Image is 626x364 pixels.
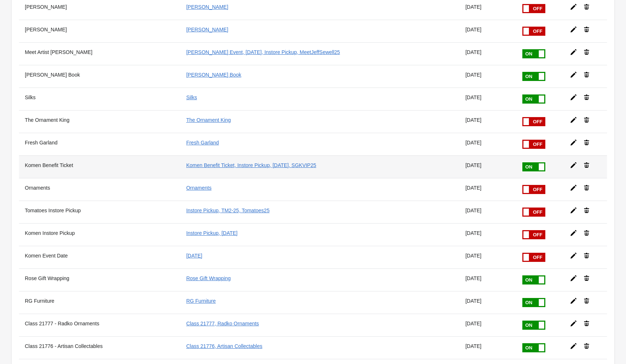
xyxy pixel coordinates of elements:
a: [DATE] [186,253,202,259]
td: [DATE] [460,110,516,133]
th: Komen Event Date [19,246,180,268]
a: Komen Benefit Ticket, Instore Pickup, [DATE], SGKVIP25 [186,162,316,168]
td: [DATE] [460,20,516,42]
a: Silks [186,94,197,100]
th: Fresh Garland [19,133,180,155]
th: Class 21776 - Artisan Collectables [19,336,180,359]
a: [PERSON_NAME] Event, [DATE], Instore Pickup, MeetJeffSewell25 [186,49,340,55]
td: [DATE] [460,223,516,246]
th: Komen Instore Pickup [19,223,180,246]
a: Class 21777, Radko Ornaments [186,321,259,326]
td: [DATE] [460,201,516,223]
a: [PERSON_NAME] Book [186,72,241,78]
th: The Ornament King [19,110,180,133]
a: [PERSON_NAME] [186,27,228,32]
td: [DATE] [460,291,516,314]
th: Ornaments [19,178,180,201]
td: [DATE] [460,88,516,110]
td: [DATE] [460,336,516,359]
td: [DATE] [460,268,516,291]
th: Rose Gift Wrapping [19,268,180,291]
a: [PERSON_NAME] [186,4,228,10]
a: RG Furniture [186,298,216,304]
a: The Ornament King [186,117,231,123]
th: [PERSON_NAME] [19,20,180,42]
th: RG Furniture [19,291,180,314]
td: [DATE] [460,314,516,336]
a: Class 21776, Artisan Collectables [186,343,262,349]
a: Instore Pickup, [DATE] [186,230,238,236]
td: [DATE] [460,246,516,268]
td: [DATE] [460,178,516,201]
th: [PERSON_NAME] Book [19,65,180,88]
a: Ornaments [186,185,211,191]
td: [DATE] [460,133,516,155]
th: Silks [19,88,180,110]
th: Tomatoes Instore Pickup [19,201,180,223]
a: Fresh Garland [186,140,219,146]
a: Instore Pickup, TM2-25, Tomatoes25 [186,208,269,213]
td: [DATE] [460,155,516,178]
th: Class 21777 - Radko Ornaments [19,314,180,336]
td: [DATE] [460,42,516,65]
a: Rose Gift Wrapping [186,275,231,281]
th: Meet Artist [PERSON_NAME] [19,42,180,65]
td: [DATE] [460,65,516,88]
th: Komen Benefit Ticket [19,155,180,178]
